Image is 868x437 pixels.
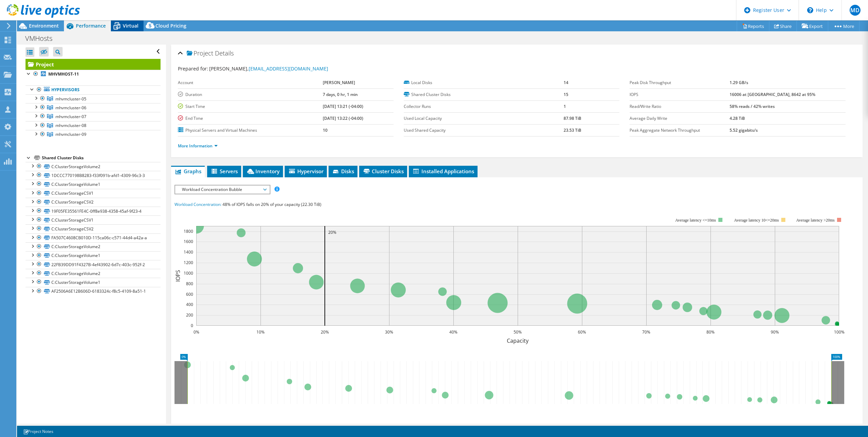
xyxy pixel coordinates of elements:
text: IOPS [174,270,182,282]
label: End Time [178,115,323,122]
a: 1DCCC770198B8283-f33f091b-afd1-4309-96c3-3 [26,171,161,180]
b: [PERSON_NAME] [323,80,355,85]
text: 1600 [184,239,193,244]
label: Local Disks [404,79,563,86]
b: [DATE] 13:22 (-04:00) [323,115,363,121]
text: 20% [321,329,329,335]
b: 23.53 TiB [564,127,581,133]
a: C:ClusterStorageCSV1 [26,215,161,224]
b: 5.52 gigabits/s [730,127,758,133]
b: 58% reads / 42% writes [730,103,775,109]
a: mhvmcluster-07 [26,112,161,121]
label: Collector Runs [404,103,563,110]
text: 60% [578,329,586,335]
span: Details [215,49,234,57]
span: Hypervisor [288,168,323,175]
text: 0% [193,329,199,335]
label: Prepared for: [178,65,208,72]
b: 15 [564,92,568,97]
label: Used Local Capacity [404,115,563,122]
b: 16006 at [GEOGRAPHIC_DATA], 8642 at 95% [730,92,815,97]
span: mhvmcluster-06 [55,105,86,111]
b: [DATE] 13:21 (-04:00) [323,103,363,109]
a: Reports [737,21,769,31]
a: More Information [178,143,218,149]
text: 100% [834,329,844,335]
span: [PERSON_NAME], [209,65,328,72]
text: 200 [186,312,193,318]
a: C:ClusterStorageVolume2 [26,269,161,278]
text: 0 [191,323,193,328]
label: Average Daily Write [630,115,729,122]
b: MHVMHOST-11 [48,71,79,77]
a: [EMAIL_ADDRESS][DOMAIN_NAME] [249,65,328,72]
b: 14 [564,80,568,85]
text: 1000 [184,270,193,276]
a: Share [769,21,797,31]
span: Servers [211,168,238,175]
text: 400 [186,302,193,307]
a: Hypervisors [26,85,161,94]
span: Workload Concentration Bubble [179,185,266,194]
label: Read/Write Ratio [630,103,729,110]
text: Average latency >20ms [796,218,835,223]
a: More [828,21,859,31]
text: 800 [186,281,193,287]
a: Project [26,59,161,70]
span: Graphs [174,168,201,175]
span: 48% of IOPS falls on 20% of your capacity (22.30 TiB) [222,201,321,207]
a: mhvmcluster-06 [26,103,161,112]
text: 10% [256,329,265,335]
b: 4.28 TiB [730,115,745,121]
svg: \n [807,7,813,13]
text: 1200 [184,260,193,265]
span: Cluster Disks [363,168,404,175]
a: MHVMHOST-11 [26,70,161,79]
text: Capacity [507,337,529,344]
a: 22FB39DD91F4327B-4ef43902-6d7c-403c-952f-2 [26,260,161,269]
label: Used Shared Capacity [404,127,563,134]
text: 70% [642,329,650,335]
span: mhvmcluster-05 [55,96,86,102]
a: mhvmcluster-08 [26,121,161,130]
label: Shared Cluster Disks [404,91,563,98]
a: C:ClusterStorageCSV2 [26,198,161,207]
text: 40% [449,329,457,335]
span: mhvmcluster-08 [55,123,86,128]
span: Disks [332,168,354,175]
a: C:ClusterStorageVolume1 [26,180,161,189]
text: 50% [514,329,522,335]
a: AF2506A6E12B606D-6183324c-f8c5-4109-8a51-1 [26,287,161,296]
text: 600 [186,291,193,297]
b: 7 days, 0 hr, 1 min [323,92,358,97]
a: Project Notes [18,427,58,436]
text: 80% [706,329,715,335]
span: Cloud Pricing [155,22,186,29]
h1: VMHosts [22,35,63,42]
label: Peak Disk Throughput [630,79,729,86]
text: 1800 [184,228,193,234]
a: C:ClusterStorageVolume2 [26,162,161,171]
text: 30% [385,329,393,335]
label: IOPS [630,91,729,98]
label: Account [178,79,323,86]
span: Project [187,50,213,57]
a: C:ClusterStorageCSV1 [26,189,161,198]
a: C:ClusterStorageVolume2 [26,242,161,251]
span: Environment [29,22,59,29]
b: 87.98 TiB [564,115,581,121]
label: Physical Servers and Virtual Machines [178,127,323,134]
span: Performance [76,22,106,29]
span: Virtual [123,22,138,29]
text: 90% [771,329,779,335]
a: mhvmcluster-05 [26,94,161,103]
div: Shared Cluster Disks [42,154,161,162]
span: mhvmcluster-07 [55,114,86,119]
a: C:ClusterStorageCSV2 [26,224,161,233]
label: Start Time [178,103,323,110]
a: C:ClusterStorageVolume1 [26,278,161,287]
span: Installed Applications [412,168,474,175]
label: Peak Aggregate Network Throughput [630,127,729,134]
tspan: Average latency 10<=20ms [734,218,779,223]
a: Export [797,21,828,31]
